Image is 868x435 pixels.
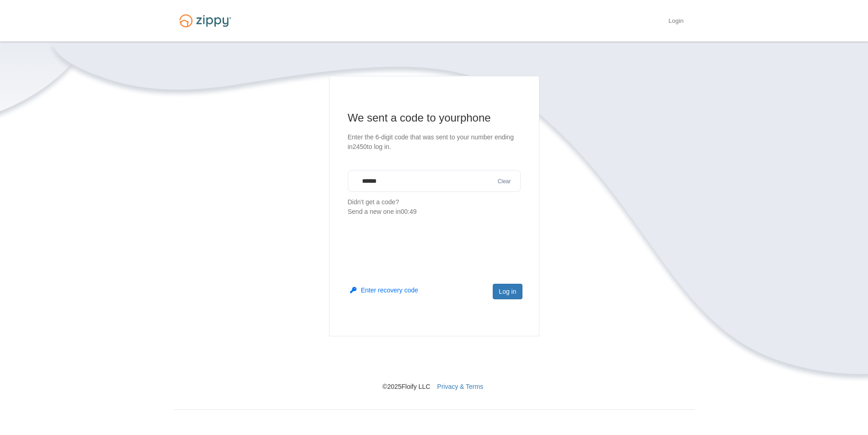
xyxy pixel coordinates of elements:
[348,197,521,217] p: Didn't get a code?
[348,133,521,152] p: Enter the 6-digit code that was sent to your number ending in 2450 to log in.
[174,10,237,32] img: Logo
[495,177,514,186] button: Clear
[348,207,521,217] div: Send a new one in 00:49
[350,286,418,295] button: Enter recovery code
[668,17,683,27] a: Login
[348,111,521,125] h1: We sent a code to your phone
[437,383,483,390] a: Privacy & Terms
[174,336,695,391] nav: © 2025 Floify LLC
[493,284,522,299] button: Log in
